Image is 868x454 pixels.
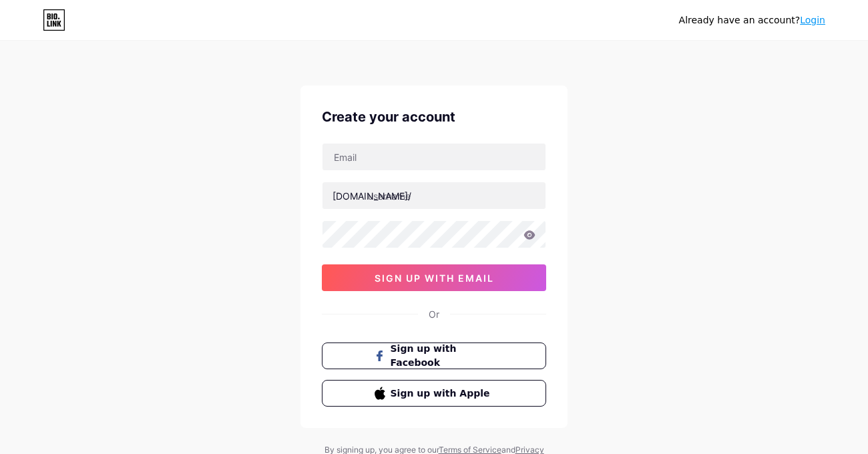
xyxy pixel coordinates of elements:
button: Sign up with Apple [322,380,546,407]
span: Sign up with Facebook [391,342,494,370]
div: Or [429,307,439,321]
button: Sign up with Facebook [322,343,546,369]
div: Create your account [322,107,546,127]
input: Email [322,144,546,170]
a: Login [800,15,825,25]
input: username [322,182,546,209]
div: [DOMAIN_NAME]/ [333,189,411,203]
span: sign up with email [375,272,494,284]
div: Already have an account? [679,13,825,27]
button: sign up with email [322,264,546,291]
span: Sign up with Apple [391,387,494,401]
